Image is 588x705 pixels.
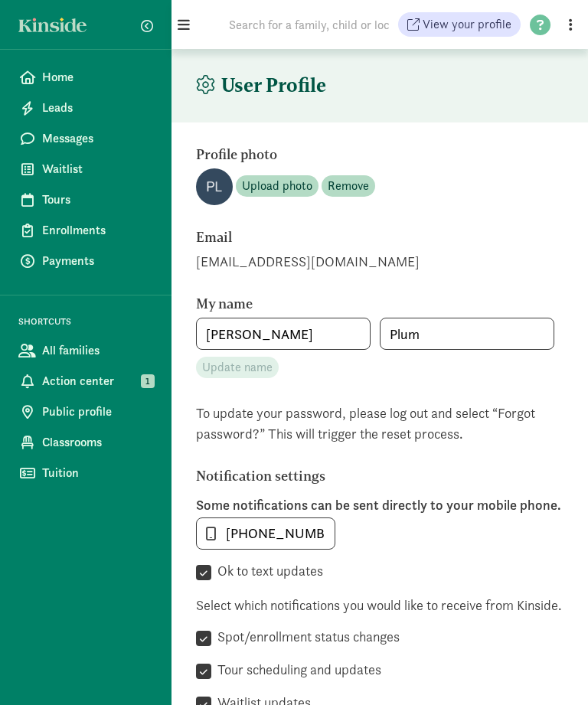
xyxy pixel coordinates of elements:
a: Enrollments [6,215,165,246]
a: Home [6,62,165,93]
a: Messages [6,123,165,154]
label: Spot/enrollment status changes [211,628,400,646]
a: Leads [6,93,165,123]
span: Tuition [42,464,153,482]
section: To update your password, please log out and select “Forgot password?” This will trigger the reset... [196,403,568,444]
button: Update name [196,357,279,378]
button: Remove [322,175,375,197]
span: All families [42,341,153,360]
span: Action center [42,372,153,390]
span: Public profile [42,403,153,421]
input: Search for a family, child or location [220,9,398,40]
a: Public profile [6,397,165,427]
button: Upload photo [236,175,318,197]
span: Waitlist [42,160,153,178]
h6: My name [196,296,568,312]
span: Home [42,68,153,86]
h6: Email [196,230,568,245]
label: Tour scheduling and updates [211,661,381,679]
label: Ok to text updates [211,562,323,580]
h6: Notification settings [196,468,568,484]
a: Tours [6,184,165,215]
span: Payments [42,252,153,270]
span: Leads [42,99,153,117]
h4: User Profile [196,73,326,98]
label: Some notifications can be sent directly to your mobile phone. [196,496,568,514]
div: [EMAIL_ADDRESS][DOMAIN_NAME] [196,251,568,272]
a: All families [6,335,165,366]
h6: Profile photo [196,147,568,162]
span: Messages [42,129,153,148]
a: Payments [6,246,165,276]
span: Classrooms [42,433,153,452]
span: Enrollments [42,221,153,240]
a: Classrooms [6,427,165,458]
input: Last name [381,318,554,349]
a: Tuition [6,458,165,488]
a: Waitlist [6,154,165,184]
input: First name [197,318,370,349]
a: Action center 1 [6,366,165,397]
span: Remove [328,177,369,195]
span: View your profile [423,15,511,34]
input: 555-555-5555 [197,518,335,549]
a: View your profile [398,12,521,37]
span: Update name [202,358,273,377]
div: Select which notifications you would like to receive from Kinside. [196,595,568,615]
span: Upload photo [242,177,312,195]
span: 1 [141,374,155,388]
span: Tours [42,191,153,209]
